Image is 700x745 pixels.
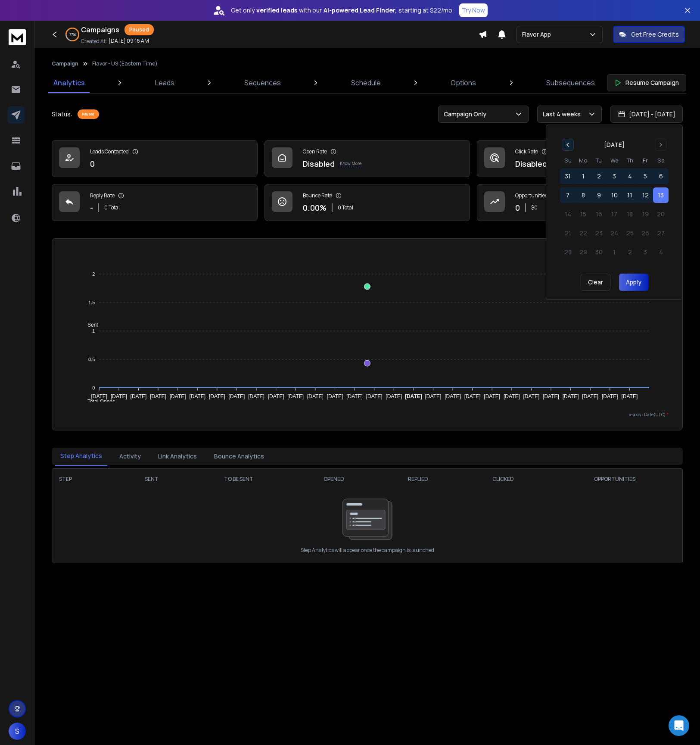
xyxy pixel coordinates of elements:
[638,187,653,203] button: 12
[301,547,434,554] p: Step Analytics will appear once the campaign is launched
[109,37,149,44] p: [DATE] 09:16 AM
[131,393,147,399] tspan: [DATE]
[9,723,26,740] button: S
[451,78,476,88] p: Options
[303,158,335,170] p: Disabled
[445,393,461,399] tspan: [DATE]
[231,6,452,15] p: Get only with our starting at $22/mo
[111,393,127,399] tspan: [DATE]
[576,168,591,184] button: 1
[582,393,598,399] tspan: [DATE]
[189,393,205,399] tspan: [DATE]
[307,393,324,399] tspan: [DATE]
[292,469,376,489] th: OPENED
[581,274,610,291] button: Clear
[638,168,653,184] button: 5
[52,140,258,177] a: Leads Contacted0
[81,322,98,328] span: Sent
[622,393,638,399] tspan: [DATE]
[602,393,618,399] tspan: [DATE]
[104,204,120,211] p: 0 Total
[90,148,129,155] p: Leads Contacted
[591,187,607,203] button: 9
[124,24,154,35] div: Paused
[209,393,225,399] tspan: [DATE]
[351,78,381,88] p: Schedule
[547,469,682,489] th: OPPORTUNITIES
[340,160,361,167] p: Know More
[52,469,118,489] th: STEP
[52,184,258,221] a: Reply Rate-0 Total
[607,187,622,203] button: 10
[90,158,95,170] p: 0
[303,192,332,199] p: Bounce Rate
[604,140,625,149] div: [DATE]
[324,6,397,15] strong: AI-powered Lead Finder,
[52,110,72,118] p: Status:
[591,156,607,165] th: Tuesday
[477,140,683,177] a: Click RateDisabledKnow More
[563,393,579,399] tspan: [DATE]
[268,393,284,399] tspan: [DATE]
[244,78,281,88] p: Sequences
[9,29,26,45] img: logo
[327,393,343,399] tspan: [DATE]
[88,357,95,362] tspan: 0.5
[622,187,638,203] button: 11
[610,106,683,123] button: [DATE] - [DATE]
[622,156,638,165] th: Thursday
[264,184,470,221] a: Bounce Rate0.00%0 Total
[91,393,107,399] tspan: [DATE]
[560,168,576,184] button: 31
[92,328,95,334] tspan: 1
[81,38,107,45] p: Created At:
[52,60,78,67] button: Campaign
[613,26,685,43] button: Get Free Credits
[560,156,576,165] th: Sunday
[543,110,584,118] p: Last 4 weeks
[669,715,689,736] div: Open Intercom Messenger
[92,60,158,67] p: Flavor - US (Eastern Time)
[653,187,669,203] button: 13
[346,393,363,399] tspan: [DATE]
[170,393,186,399] tspan: [DATE]
[81,25,119,35] h1: Campaigns
[631,30,679,39] p: Get Free Credits
[591,168,607,184] button: 2
[477,184,683,221] a: Opportunities0$0
[376,469,460,489] th: REPLIED
[576,187,591,203] button: 8
[256,6,297,15] strong: verified leads
[655,139,667,151] button: Go to next month
[531,204,538,211] p: $ 0
[92,385,95,390] tspan: 0
[562,139,574,151] button: Go to previous month
[366,393,383,399] tspan: [DATE]
[264,140,470,177] a: Open RateDisabledKnow More
[560,187,576,203] button: 7
[484,393,500,399] tspan: [DATE]
[55,446,107,466] button: Step Analytics
[653,156,669,165] th: Saturday
[186,469,292,489] th: TO BE SENT
[303,202,327,214] p: 0.00 %
[638,156,653,165] th: Friday
[78,109,99,119] div: Paused
[607,156,622,165] th: Wednesday
[153,447,202,466] button: Link Analytics
[346,72,386,93] a: Schedule
[546,78,595,88] p: Subsequences
[229,393,245,399] tspan: [DATE]
[459,3,488,17] button: Try Now
[90,202,93,214] p: -
[462,6,485,15] p: Try Now
[90,192,115,199] p: Reply Rate
[515,158,547,170] p: Disabled
[386,393,402,399] tspan: [DATE]
[338,204,353,211] p: 0 Total
[114,447,146,466] button: Activity
[464,393,481,399] tspan: [DATE]
[405,393,422,399] tspan: [DATE]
